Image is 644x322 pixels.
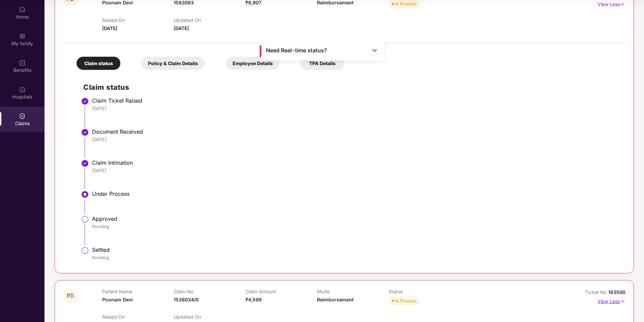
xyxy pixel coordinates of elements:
div: Under Process [92,190,619,197]
img: svg+xml;base64,PHN2ZyBpZD0iU3RlcC1Eb25lLTMyeDMyIiB4bWxucz0iaHR0cDovL3d3dy53My5vcmcvMjAwMC9zdmciIH... [81,97,89,105]
p: Claim Amount [245,289,317,294]
div: Approved [92,215,619,222]
img: svg+xml;base64,PHN2ZyBpZD0iU3RlcC1Eb25lLTMyeDMyIiB4bWxucz0iaHR0cDovL3d3dy53My5vcmcvMjAwMC9zdmciIH... [81,128,89,136]
div: In Process [395,0,417,7]
img: svg+xml;base64,PHN2ZyBpZD0iSG9zcGl0YWxzIiB4bWxucz0iaHR0cDovL3d3dy53My5vcmcvMjAwMC9zdmciIHdpZHRoPS... [19,86,26,93]
p: Updated On [174,17,245,23]
div: Claim Intimation [92,159,619,166]
span: PD [67,293,74,299]
span: [DATE] [102,25,117,31]
p: Patient Name [102,289,174,294]
div: [DATE] [92,105,619,111]
img: Toggle Icon [371,47,378,54]
div: Settled [92,246,619,253]
span: Poonam Devi [102,297,133,302]
div: Employee Details [226,57,280,70]
span: Ticket No [585,289,608,295]
div: Pending [92,223,619,230]
img: svg+xml;base64,PHN2ZyBpZD0iSG9tZSIgeG1sbnM9Imh0dHA6Ly93d3cudzMub3JnLzIwMDAvc3ZnIiB3aWR0aD0iMjAiIG... [19,6,26,13]
div: Pending [92,254,619,261]
p: Claim No [174,289,245,294]
div: TPA Details [300,57,344,70]
p: Status [388,289,460,294]
div: [DATE] [92,136,619,142]
img: svg+xml;base64,PHN2ZyB3aWR0aD0iMjAiIGhlaWdodD0iMjAiIHZpZXdCb3g9IjAgMCAyMCAyMCIgZmlsbD0ibm9uZSIgeG... [19,33,26,39]
img: svg+xml;base64,PHN2ZyBpZD0iQ2xhaW0iIHhtbG5zPSJodHRwOi8vd3d3LnczLm9yZy8yMDAwL3N2ZyIgd2lkdGg9IjIwIi... [19,113,26,119]
img: svg+xml;base64,PHN2ZyBpZD0iU3RlcC1QZW5kaW5nLTMyeDMyIiB4bWxucz0iaHR0cDovL3d3dy53My5vcmcvMjAwMC9zdm... [81,215,89,223]
p: Updated On [174,314,245,320]
img: svg+xml;base64,PHN2ZyBpZD0iU3RlcC1Eb25lLTMyeDMyIiB4bWxucz0iaHR0cDovL3d3dy53My5vcmcvMjAwMC9zdmciIH... [81,159,89,167]
span: ₹4,599 [245,297,262,302]
p: Raised On [102,314,174,320]
h2: Claim status [83,82,619,93]
img: svg+xml;base64,PHN2ZyB4bWxucz0iaHR0cDovL3d3dy53My5vcmcvMjAwMC9zdmciIHdpZHRoPSIxNyIgaGVpZ2h0PSIxNy... [620,298,625,305]
img: svg+xml;base64,PHN2ZyBpZD0iQmVuZWZpdHMiIHhtbG5zPSJodHRwOi8vd3d3LnczLm9yZy8yMDAwL3N2ZyIgd2lkdGg9Ij... [19,59,26,66]
div: [DATE] [92,167,619,173]
p: View Less [597,296,625,305]
img: svg+xml;base64,PHN2ZyBpZD0iU3RlcC1BY3RpdmUtMzJ4MzIiIHhtbG5zPSJodHRwOi8vd3d3LnczLm9yZy8yMDAwL3N2Zy... [81,190,89,198]
p: Mode [317,289,388,294]
div: In Process [395,297,417,304]
p: Raised On [102,17,174,23]
span: Need Real-time status? [266,47,327,54]
span: 1538034/0 [174,297,199,302]
div: Policy & Claim Details [141,57,205,70]
span: 163500 [608,289,625,295]
span: [DATE] [174,25,189,31]
div: Document Received [92,128,619,135]
img: svg+xml;base64,PHN2ZyB4bWxucz0iaHR0cDovL3d3dy53My5vcmcvMjAwMC9zdmciIHdpZHRoPSIxNyIgaGVpZ2h0PSIxNy... [620,1,625,8]
div: Claim Ticket Raised [92,97,619,104]
span: Reimbursement [317,297,354,302]
img: svg+xml;base64,PHN2ZyBpZD0iU3RlcC1QZW5kaW5nLTMyeDMyIiB4bWxucz0iaHR0cDovL3d3dy53My5vcmcvMjAwMC9zdm... [81,246,89,254]
div: Claim status [77,57,120,70]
